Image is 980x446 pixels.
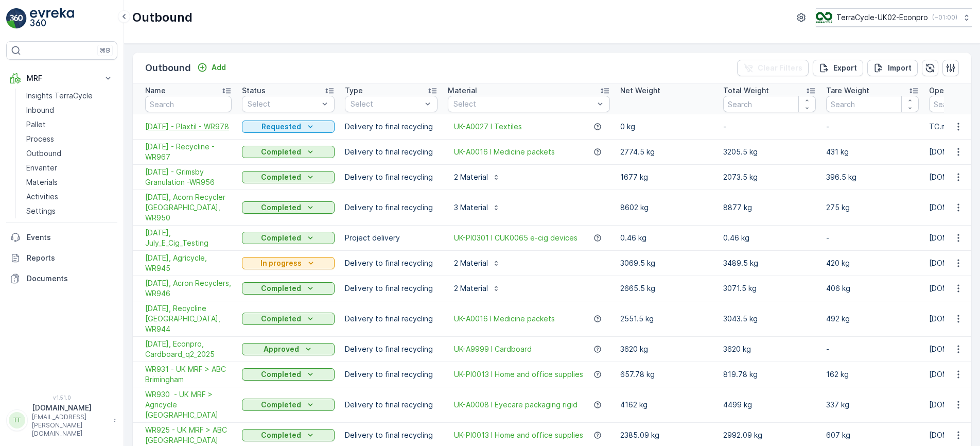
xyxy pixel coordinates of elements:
p: Delivery to final recycling [345,147,437,157]
span: UK-PI0013 I Home and office supplies [454,430,583,440]
p: Material [448,85,477,96]
p: - [826,344,919,354]
p: 337 kg [826,400,919,410]
span: [DATE], Acorn Recycler [GEOGRAPHIC_DATA], WR950 [145,192,232,223]
a: 06/30/2025, Econpro, Cardboard_q2_2025 [145,339,232,359]
a: UK-A9999 I Cardboard [454,344,532,354]
p: Completed [261,147,301,157]
img: logo_light-DOdMpM7g.png [30,8,74,29]
p: Add [212,62,226,73]
p: 492 kg [826,314,919,324]
p: Insights TerraCycle [26,91,93,101]
p: - [826,233,919,243]
p: - [826,122,919,132]
p: Activities [26,192,58,202]
p: 3043.5 kg [723,314,816,324]
p: 420 kg [826,258,919,268]
button: Requested [242,121,335,133]
a: Events [6,227,117,248]
a: Documents [6,268,117,289]
a: Process [22,132,117,146]
a: Pallet [22,117,117,132]
p: Select [351,99,422,109]
p: Delivery to final recycling [345,344,437,354]
a: 25/07/2025, Agricycle, WR945 [145,253,232,273]
p: Delivery to final recycling [345,283,437,294]
p: In progress [260,258,302,268]
input: Search [723,96,816,112]
span: UK-PI0013 I Home and office supplies [454,369,583,380]
p: 1677 kg [620,172,713,182]
p: Completed [261,314,301,324]
button: Completed [242,171,335,183]
p: Delivery to final recycling [345,202,437,213]
a: UK-A0027 I Textiles [454,122,522,132]
p: 3205.5 kg [723,147,816,157]
input: Search [145,96,232,112]
p: Completed [261,233,301,243]
p: 3620 kg [723,344,816,354]
p: Select [453,99,594,109]
span: [DATE] - Plaxtil - WR978 [145,122,232,132]
a: UK-A0008 I Eyecare packaging rigid [454,400,577,410]
a: Insights TerraCycle [22,89,117,103]
button: Completed [242,282,335,295]
p: Delivery to final recycling [345,314,437,324]
p: 2 Material [454,172,488,182]
p: Settings [26,206,56,216]
p: Completed [261,283,301,294]
p: Delivery to final recycling [345,430,437,440]
button: Completed [242,313,335,325]
button: 3 Material [448,199,506,216]
button: Completed [242,201,335,214]
button: Completed [242,368,335,381]
a: 18/07/2025, July_E_Cig_Testing [145,228,232,248]
p: 162 kg [826,369,919,380]
p: Outbound [132,9,192,26]
button: Clear Filters [737,60,809,76]
p: Completed [261,202,301,213]
button: Add [193,61,230,74]
span: [DATE] - Recycline - WR967 [145,142,232,162]
p: Pallet [26,119,46,130]
p: 657.78 kg [620,369,713,380]
p: Events [27,232,113,243]
span: [DATE] - Grimsby Granulation -WR956 [145,167,232,187]
p: 4499 kg [723,400,816,410]
button: 2 Material [448,280,506,297]
a: 24/07/2025, Recycline UK, WR944 [145,303,232,334]
p: Requested [261,122,301,132]
p: 3620 kg [620,344,713,354]
a: Envanter [22,161,117,175]
p: Completed [261,400,301,410]
p: Import [888,63,912,73]
button: Completed [242,232,335,244]
span: WR931 - UK MRF > ABC Brimingham [145,364,232,385]
button: In progress [242,257,335,269]
a: 23/07/2025, Acron Recyclers, WR946 [145,278,232,299]
p: 8877 kg [723,202,816,213]
a: Settings [22,204,117,218]
p: ⌘B [100,46,110,55]
p: Documents [27,273,113,284]
p: 2073.5 kg [723,172,816,182]
p: 406 kg [826,283,919,294]
p: Total Weight [723,85,769,96]
p: TerraCycle-UK02-Econpro [836,12,928,23]
input: Search [826,96,919,112]
p: Operator [929,85,961,96]
span: WR925 - UK MRF > ABC [GEOGRAPHIC_DATA] [145,425,232,445]
button: TerraCycle-UK02-Econpro(+01:00) [816,8,972,27]
p: 275 kg [826,202,919,213]
p: [DOMAIN_NAME] [32,403,108,413]
p: Tare Weight [826,85,869,96]
p: Net Weight [620,85,660,96]
p: 0.46 kg [723,233,816,243]
a: UK-A0016 I Medicine packets [454,314,555,324]
span: [DATE], Recycline [GEOGRAPHIC_DATA], WR944 [145,303,232,334]
p: Reports [27,253,113,263]
p: Completed [261,369,301,380]
p: Status [242,85,266,96]
p: Project delivery [345,233,437,243]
